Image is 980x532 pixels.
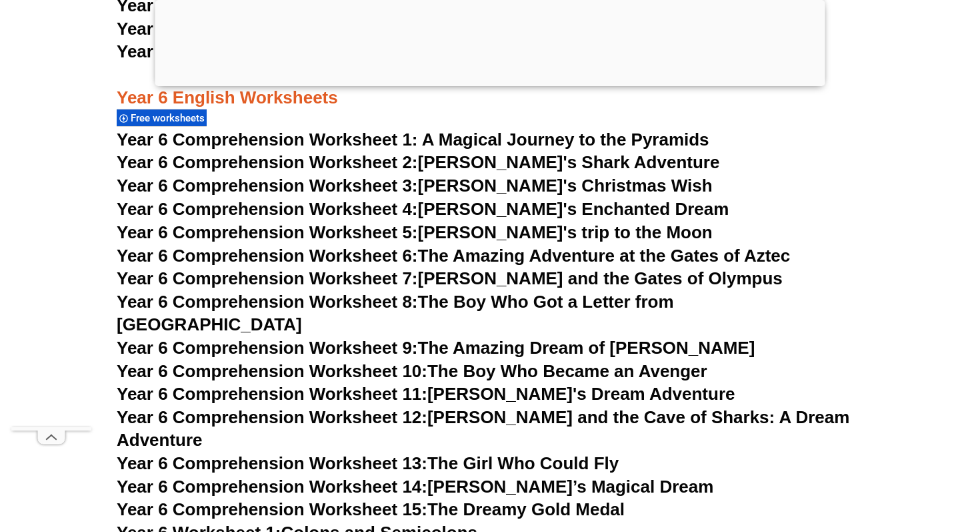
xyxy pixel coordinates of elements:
[117,361,427,381] span: Year 6 Comprehension Worksheet 10:
[117,499,625,519] a: Year 6 Comprehension Worksheet 15:The Dreamy Gold Medal
[117,41,291,61] span: Year 5 Worksheet 26:
[117,453,619,473] a: Year 6 Comprehension Worksheet 13:The Girl Who Could Fly
[117,109,207,127] div: Free worksheets
[117,176,418,196] span: Year 6 Comprehension Worksheet 3:
[131,112,209,124] span: Free worksheets
[117,477,713,497] a: Year 6 Comprehension Worksheet 14:[PERSON_NAME]’s Magical Dream
[117,19,448,39] a: Year 5 Worksheet 25:Descriptive Writing
[117,338,418,358] span: Year 6 Comprehension Worksheet 9:
[117,222,713,242] a: Year 6 Comprehension Worksheet 5:[PERSON_NAME]'s trip to the Moon
[117,152,719,172] a: Year 6 Comprehension Worksheet 2:[PERSON_NAME]'s Shark Adventure
[117,129,709,150] a: Year 6 Comprehension Worksheet 1: A Magical Journey to the Pyramids
[117,338,755,358] a: Year 6 Comprehension Worksheet 9:The Amazing Dream of [PERSON_NAME]
[117,292,418,312] span: Year 6 Comprehension Worksheet 8:
[117,407,849,450] a: Year 6 Comprehension Worksheet 12:[PERSON_NAME] and the Cave of Sharks: A Dream Adventure
[117,176,713,196] a: Year 6 Comprehension Worksheet 3:[PERSON_NAME]'s Christmas Wish
[117,361,707,381] a: Year 6 Comprehension Worksheet 10:The Boy Who Became an Avenger
[117,384,427,404] span: Year 6 Comprehension Worksheet 11:
[117,384,735,404] a: Year 6 Comprehension Worksheet 11:[PERSON_NAME]'s Dream Adventure
[117,407,427,427] span: Year 6 Comprehension Worksheet 12:
[117,499,427,519] span: Year 6 Comprehension Worksheet 15:
[117,222,418,242] span: Year 6 Comprehension Worksheet 5:
[117,246,418,266] span: Year 6 Comprehension Worksheet 6:
[117,41,480,61] a: Year 5 Worksheet 26:Synonym Word Choice
[117,268,783,288] a: Year 6 Comprehension Worksheet 7:[PERSON_NAME] and the Gates of Olympus
[117,268,418,288] span: Year 6 Comprehension Worksheet 7:
[117,453,427,473] span: Year 6 Comprehension Worksheet 13:
[117,292,674,334] a: Year 6 Comprehension Worksheet 8:The Boy Who Got a Letter from [GEOGRAPHIC_DATA]
[117,246,790,266] a: Year 6 Comprehension Worksheet 6:The Amazing Adventure at the Gates of Aztec
[117,64,863,109] h3: Year 6 English Worksheets
[11,27,91,427] iframe: Advertisement
[117,199,418,219] span: Year 6 Comprehension Worksheet 4:
[117,199,729,219] a: Year 6 Comprehension Worksheet 4:[PERSON_NAME]'s Enchanted Dream
[117,152,418,172] span: Year 6 Comprehension Worksheet 2:
[117,477,427,497] span: Year 6 Comprehension Worksheet 14:
[751,381,980,532] iframe: Chat Widget
[117,19,291,39] span: Year 5 Worksheet 25:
